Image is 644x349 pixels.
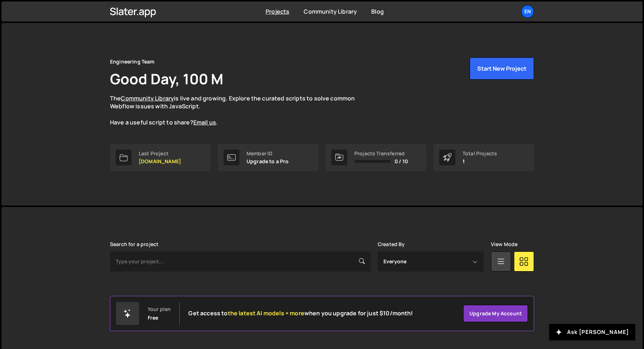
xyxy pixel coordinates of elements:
[110,69,223,89] h1: Good Day, 100 M
[549,324,635,340] button: Ask [PERSON_NAME]
[110,241,158,247] label: Search for a project
[121,94,174,102] a: Community Library
[304,8,357,15] a: Community Library
[139,159,181,164] p: [DOMAIN_NAME]
[110,57,155,66] div: Engineering Team
[193,118,216,126] a: Email us
[354,151,408,156] div: Projects Transferred
[228,309,304,317] span: the latest AI models + more
[463,305,528,322] a: Upgrade my account
[371,8,384,15] a: Blog
[463,159,497,164] p: 1
[247,151,289,156] div: Member ID
[247,159,289,164] p: Upgrade to a Pro
[266,8,289,15] a: Projects
[491,241,517,247] label: View Mode
[110,251,371,272] input: Type your project...
[139,151,181,156] div: Last Project
[148,306,171,312] div: Your plan
[521,5,534,18] a: En
[188,310,413,317] h2: Get access to when you upgrade for just $10/month!
[110,144,211,171] a: Last Project [DOMAIN_NAME]
[148,315,158,321] div: Free
[378,241,405,247] label: Created By
[470,57,534,80] button: Start New Project
[395,159,408,164] span: 0 / 10
[110,94,369,127] p: The is live and growing. Explore the curated scripts to solve common Webflow issues with JavaScri...
[463,151,497,156] div: Total Projects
